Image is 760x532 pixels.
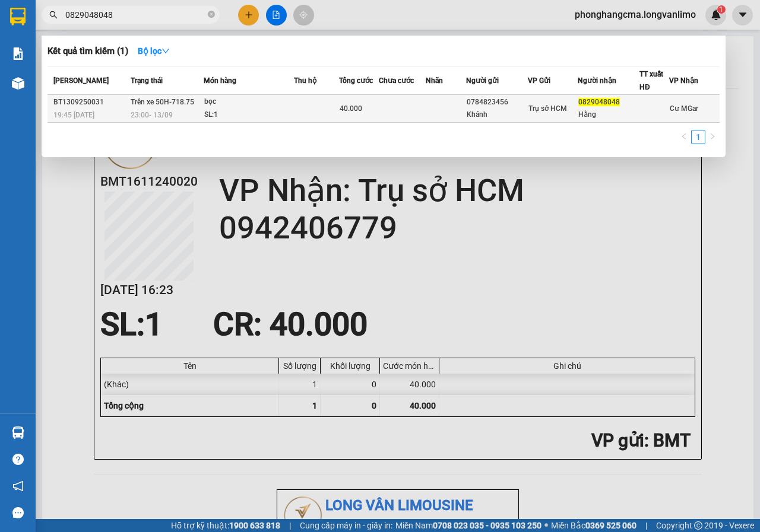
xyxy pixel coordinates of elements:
[677,130,691,144] li: Previous Page
[53,77,109,85] span: [PERSON_NAME]
[379,77,414,85] span: Chưa cước
[65,8,205,21] input: Tìm tên, số ĐT hoặc mã đơn
[12,77,24,90] img: warehouse-icon
[49,11,58,19] span: search
[705,130,720,144] button: right
[47,45,128,58] h3: Kết quả tìm kiếm ( 1 )
[467,109,527,121] div: Khánh
[12,47,24,60] img: solution-icon
[670,104,698,113] span: Cư MGar
[12,454,24,465] span: question-circle
[705,130,720,144] li: Next Page
[204,109,293,122] div: SL: 1
[138,46,170,56] strong: Bộ lọc
[528,77,550,85] span: VP Gửi
[691,130,705,144] li: 1
[208,11,215,18] span: close-circle
[426,77,443,85] span: Nhãn
[131,77,163,85] span: Trạng thái
[528,104,567,113] span: Trụ sở HCM
[669,77,698,85] span: VP Nhận
[578,109,639,121] div: Hằng
[692,130,705,144] a: 1
[578,77,616,85] span: Người nhận
[12,480,24,492] span: notification
[161,47,170,55] span: down
[466,77,499,85] span: Người gửi
[53,111,94,119] span: 19:45 [DATE]
[12,507,24,518] span: message
[709,133,716,140] span: right
[12,426,24,439] img: warehouse-icon
[294,77,316,85] span: Thu hộ
[680,133,688,140] span: left
[53,96,127,109] div: BT1309250031
[467,96,527,109] div: 0784823456
[578,98,620,106] span: 0829048048
[639,70,663,91] span: TT xuất HĐ
[131,111,173,119] span: 23:00 - 13/09
[339,77,373,85] span: Tổng cước
[204,95,293,109] div: bọc
[10,8,26,26] img: logo-vxr
[204,77,236,85] span: Món hàng
[131,98,194,106] span: Trên xe 50H-718.75
[208,9,215,21] span: close-circle
[677,130,691,144] button: left
[128,42,179,60] button: Bộ lọcdown
[340,104,362,113] span: 40.000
